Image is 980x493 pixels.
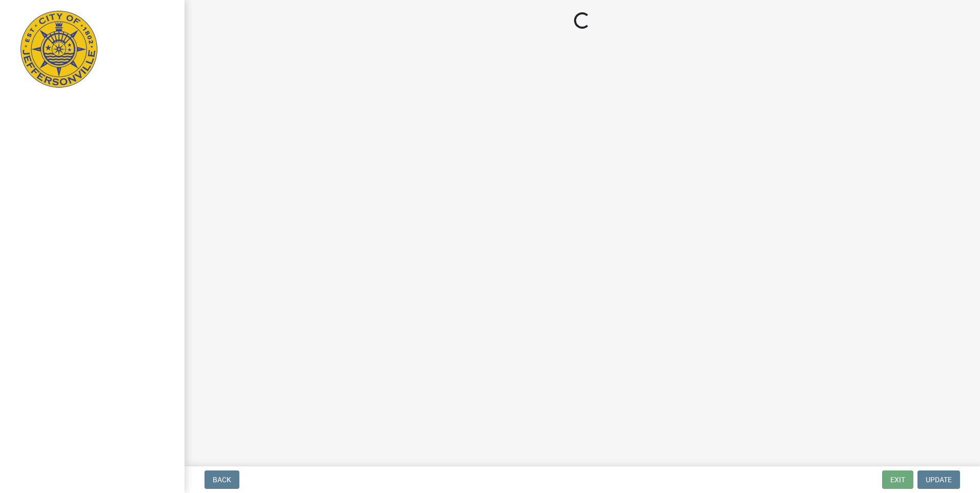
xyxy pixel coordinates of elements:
span: Update [926,476,952,484]
button: Exit [882,470,913,489]
img: City of Jeffersonville, Indiana [21,11,97,88]
button: Back [205,470,239,489]
span: Back [213,476,231,484]
button: Update [917,470,960,489]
